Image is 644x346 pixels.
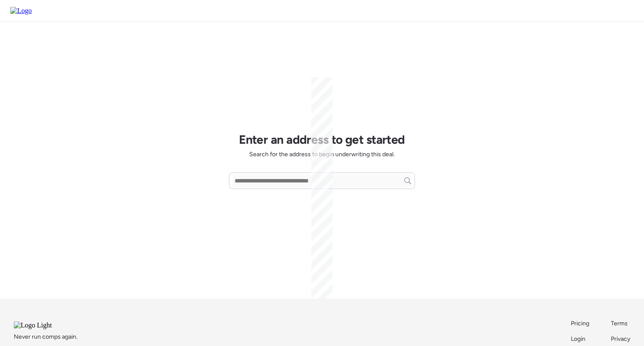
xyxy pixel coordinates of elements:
a: Login [571,335,590,343]
span: Privacy [611,335,630,343]
span: Terms [611,320,628,327]
span: Never run comps again. [14,333,77,341]
a: Pricing [571,319,590,328]
img: Logo Light [14,321,75,329]
img: Logo [10,7,32,15]
span: Pricing [571,320,589,327]
span: Login [571,335,585,343]
h1: Enter an address to get started [239,132,405,147]
a: Terms [611,319,630,328]
span: Search for the address to begin underwriting this deal. [249,150,395,159]
a: Privacy [611,335,630,343]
